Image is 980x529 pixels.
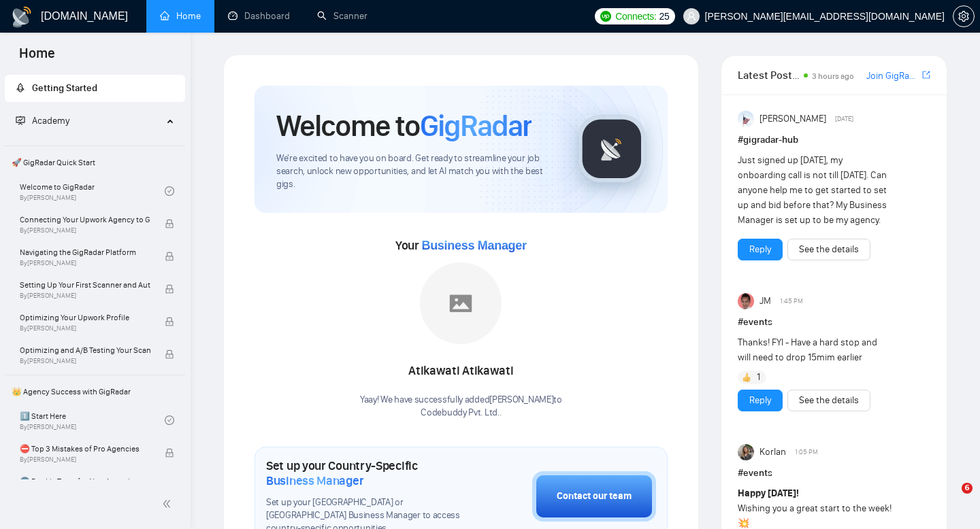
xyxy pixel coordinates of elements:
[738,444,754,460] img: Korlan
[20,357,150,365] span: By [PERSON_NAME]
[20,456,150,464] span: By [PERSON_NAME]
[738,133,930,148] h1: # gigradar-hub
[360,407,562,420] p: Codebuddy Pvt. Ltd. .
[165,284,174,294] span: lock
[759,112,826,126] span: [PERSON_NAME]
[953,11,974,22] span: setting
[738,293,754,309] img: JM
[420,262,502,344] img: placeholder.png
[165,186,174,196] span: check-circle
[16,116,25,125] span: fund-projection-screen
[276,152,556,191] span: We're excited to have you on board. Get ready to streamline your job search, unlock new opportuni...
[360,394,562,420] div: Yaay! We have successfully added [PERSON_NAME] to
[866,69,919,84] a: Join GigRadar Slack Community
[20,226,150,235] span: By [PERSON_NAME]
[276,107,532,144] h1: Welcome to
[738,517,749,529] span: 💥
[742,373,751,382] img: 👍
[420,107,532,144] span: GigRadar
[32,82,97,94] span: Getting Started
[795,446,818,458] span: 1:05 PM
[835,113,853,125] span: [DATE]
[11,6,33,28] img: logo
[8,44,66,72] span: Home
[20,259,150,267] span: By [PERSON_NAME]
[759,445,786,460] span: Korlan
[20,176,165,206] a: Welcome to GigRadarBy[PERSON_NAME]
[787,390,870,411] button: See the details
[687,12,696,21] span: user
[759,294,771,309] span: JM
[738,67,800,84] span: Latest Posts from the GigRadar Community
[32,115,69,126] span: Academy
[738,153,892,228] div: Just signed up [DATE], my onboarding call is not till [DATE]. Can anyone help me to get started t...
[16,115,69,126] span: Academy
[165,349,174,359] span: lock
[20,245,150,259] span: Navigating the GigRadar Platform
[615,9,656,24] span: Connects:
[812,71,854,81] span: 3 hours ago
[780,295,803,307] span: 1:45 PM
[20,213,150,226] span: Connecting Your Upwork Agency to GigRadar
[165,252,174,261] span: lock
[162,497,176,511] span: double-left
[738,239,783,260] button: Reply
[532,471,656,522] button: Contact our team
[20,292,150,300] span: By [PERSON_NAME]
[20,278,150,292] span: Setting Up Your First Scanner and Auto-Bidder
[799,393,859,408] a: See the details
[266,458,464,488] h1: Set up your Country-Specific
[165,317,174,326] span: lock
[738,390,783,411] button: Reply
[20,324,150,332] span: By [PERSON_NAME]
[922,69,930,82] a: export
[317,10,367,22] a: searchScanner
[228,10,290,22] a: dashboardDashboard
[953,5,975,27] button: setting
[738,111,754,127] img: Anisuzzaman Khan
[738,315,930,330] h1: # events
[20,343,150,357] span: Optimizing and A/B Testing Your Scanner for Better Results
[266,473,363,488] span: Business Manager
[395,238,527,253] span: Your
[20,405,165,435] a: 1️⃣ Start HereBy[PERSON_NAME]
[578,115,646,183] img: gigradar-logo.png
[787,239,870,260] button: See the details
[799,242,859,257] a: See the details
[738,335,892,365] div: Thanks! FYI - Have a hard stop and will need to drop 15mim earlier
[421,239,526,252] span: Business Manager
[600,11,611,22] img: upwork-logo.png
[557,489,632,504] div: Contact our team
[922,69,930,80] span: export
[6,149,184,176] span: 🚀 GigRadar Quick Start
[659,9,670,24] span: 25
[360,360,562,383] div: Atikawati Atikawati
[165,415,174,425] span: check-circle
[962,483,973,494] span: 6
[934,483,966,515] iframe: Intercom live chat
[160,10,201,22] a: homeHome
[20,475,150,488] span: 🌚 Rookie Traps for New Agencies
[6,378,184,405] span: 👑 Agency Success with GigRadar
[738,488,799,499] strong: Happy [DATE]!
[5,75,185,102] li: Getting Started
[165,448,174,458] span: lock
[20,311,150,324] span: Optimizing Your Upwork Profile
[953,11,975,22] a: setting
[20,442,150,456] span: ⛔ Top 3 Mistakes of Pro Agencies
[749,242,771,257] a: Reply
[757,371,760,384] span: 1
[165,219,174,228] span: lock
[16,83,25,92] span: rocket
[749,393,771,408] a: Reply
[738,466,930,481] h1: # events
